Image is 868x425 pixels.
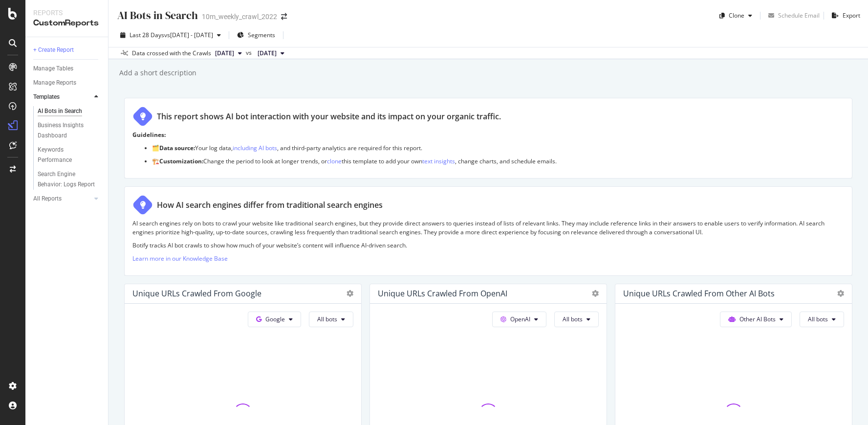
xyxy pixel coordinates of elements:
div: Export [843,11,860,20]
a: Manage Reports [33,78,101,88]
div: Data crossed with the Crawls [132,49,211,58]
a: Business Insights Dashboard [38,120,101,141]
span: Google [265,315,285,323]
button: Clone [716,8,756,23]
span: All bots [808,315,828,323]
a: clone [327,157,342,165]
div: 10m_weekly_crawl_2022 [202,12,277,22]
div: Unique URLs Crawled from Google [132,289,261,298]
div: Manage Reports [33,78,76,88]
div: + Create Report [33,45,74,55]
button: Segments [233,27,279,43]
a: including AI bots [233,144,277,152]
a: Manage Tables [33,64,101,74]
div: Reports [33,8,100,18]
div: This report shows AI bot interaction with your website and its impact on your organic traffic.Gui... [124,98,852,179]
div: How AI search engines differ from traditional search engines [157,200,383,211]
a: All Reports [33,194,91,204]
span: vs [246,48,254,57]
a: text insights [422,157,455,165]
button: [DATE] [211,47,246,59]
p: 🗂️ Your log data, , and third-party analytics are required for this report. [152,144,844,152]
div: Schedule Email [778,11,820,20]
div: Manage Tables [33,64,73,74]
button: Export [828,8,860,23]
span: OpenAI [510,315,530,323]
div: All Reports [33,194,62,204]
div: Unique URLs Crawled from Other AI Bots [623,289,775,298]
button: Last 28 Daysvs[DATE] - [DATE] [116,27,225,43]
div: Keywords Performance [38,145,92,165]
a: Templates [33,92,91,102]
a: Keywords Performance [38,145,101,165]
p: 🏗️ Change the period to look at longer trends, or this template to add your own , change charts, ... [152,157,844,165]
strong: Customization: [159,157,203,165]
div: arrow-right-arrow-left [281,13,287,20]
button: All bots [554,312,599,327]
button: [DATE] [254,47,288,59]
a: Learn more in our Knowledge Base [132,254,228,263]
div: Search Engine Behavior: Logs Report [38,169,95,190]
span: 2025 Sep. 2nd [215,49,234,58]
a: Search Engine Behavior: Logs Report [38,169,101,190]
div: Business Insights Dashboard [38,120,94,141]
span: vs [DATE] - [DATE] [164,31,213,39]
strong: Data source: [159,144,195,152]
div: Unique URLs Crawled from OpenAI [378,289,507,298]
span: Other AI Bots [739,315,776,323]
button: Google [248,312,301,327]
strong: Guidelines: [132,131,166,139]
div: CustomReports [33,18,100,29]
button: All bots [309,312,353,327]
button: Other AI Bots [720,312,792,327]
div: AI Bots in Search [116,8,198,23]
div: Clone [729,11,744,20]
a: AI Bots in Search [38,106,101,116]
div: Templates [33,92,60,102]
div: How AI search engines differ from traditional search enginesAI search engines rely on bots to cra... [124,186,852,276]
button: All bots [800,312,844,327]
button: OpenAI [492,312,546,327]
a: + Create Report [33,45,101,55]
div: Add a short description [118,68,196,78]
span: 2025 Aug. 19th [258,49,277,58]
div: AI Bots in Search [38,106,82,116]
div: This report shows AI bot interaction with your website and its impact on your organic traffic. [157,111,501,122]
p: AI search engines rely on bots to crawl your website like traditional search engines, but they pr... [132,219,844,236]
span: All bots [563,315,583,323]
span: All bots [317,315,337,323]
button: Schedule Email [764,8,820,23]
span: Last 28 Days [130,31,164,39]
span: Segments [248,31,275,39]
p: Botify tracks AI bot crawls to show how much of your website’s content will influence AI-driven s... [132,241,844,249]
